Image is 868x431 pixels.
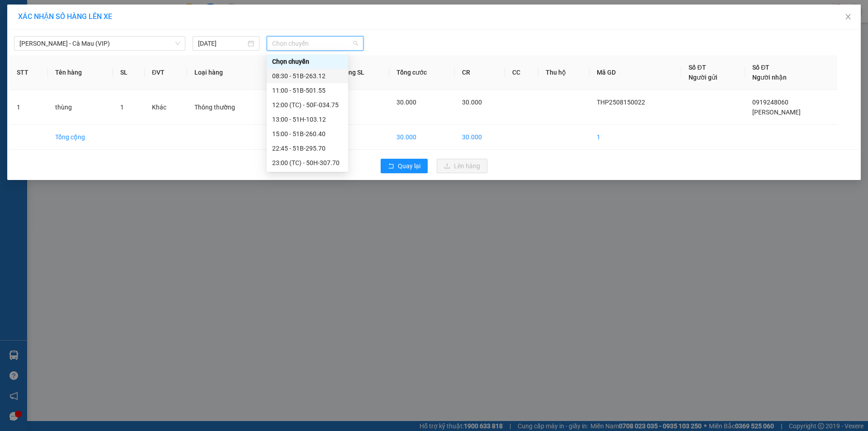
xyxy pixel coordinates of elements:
[437,159,487,173] button: uploadLên hàng
[389,125,455,150] td: 30.000
[272,129,343,139] div: 15:00 - 51B-260.40
[48,90,113,125] td: thùng
[334,125,389,150] td: 1
[19,37,180,50] span: Hồ Chí Minh - Cà Mau (VIP)
[272,71,343,81] div: 08:30 - 51B-263.12
[689,74,717,81] span: Người gửi
[187,55,268,90] th: Loại hàng
[538,55,590,90] th: Thu hộ
[145,55,187,90] th: ĐVT
[198,38,246,48] input: 15/08/2025
[9,55,48,90] th: STT
[752,109,801,116] span: [PERSON_NAME]
[272,57,343,66] div: Chọn chuyến
[389,55,455,90] th: Tổng cước
[689,64,706,71] span: Số ĐT
[334,55,389,90] th: Tổng SL
[113,55,145,90] th: SL
[272,37,358,50] span: Chọn chuyến
[9,90,48,125] td: 1
[844,13,852,20] span: close
[48,55,113,90] th: Tên hàng
[597,99,645,106] span: THP2508150022
[145,90,187,125] td: Khác
[590,55,682,90] th: Mã GD
[505,55,538,90] th: CC
[590,125,682,150] td: 1
[120,104,124,111] span: 1
[272,114,343,124] div: 13:00 - 51H-103.12
[388,163,394,170] span: rollback
[752,74,787,81] span: Người nhận
[752,99,788,106] span: 0919248060
[272,158,343,168] div: 23:00 (TC) - 50H-307.70
[272,85,343,95] div: 11:00 - 51B-501.55
[455,55,505,90] th: CR
[381,159,428,173] button: rollbackQuay lại
[267,54,348,69] div: Chọn chuyến
[462,99,482,106] span: 30.000
[272,143,343,153] div: 22:45 - 51B-295.70
[398,161,420,171] span: Quay lại
[272,100,343,110] div: 12:00 (TC) - 50F-034.75
[187,90,268,125] td: Thông thường
[835,5,861,30] button: Close
[752,64,769,71] span: Số ĐT
[455,125,505,150] td: 30.000
[48,125,113,150] td: Tổng cộng
[396,99,416,106] span: 30.000
[18,12,112,21] span: XÁC NHẬN SỐ HÀNG LÊN XE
